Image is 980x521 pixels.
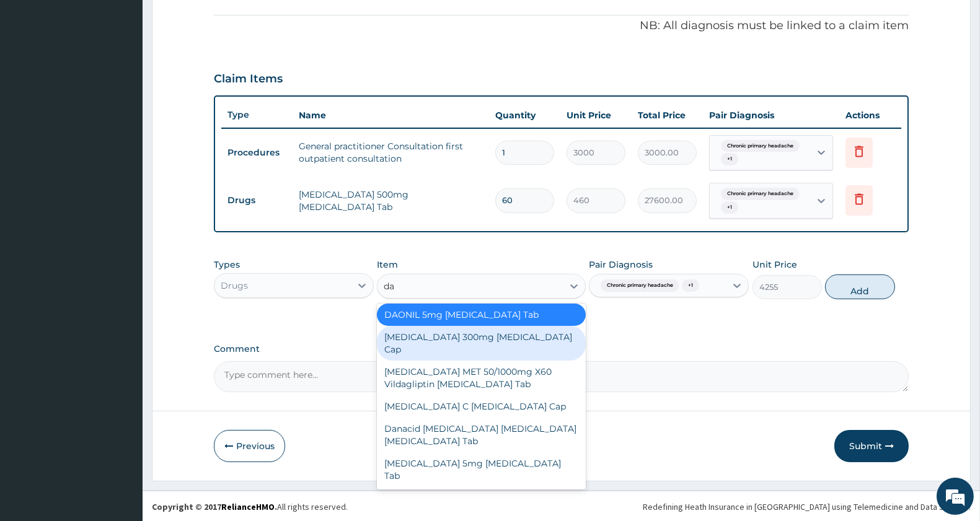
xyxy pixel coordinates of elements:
label: Item [377,258,398,271]
span: We're online! [72,156,171,281]
textarea: Type your message and hit 'Enter' [6,338,236,382]
th: Quantity [489,103,560,128]
div: [MEDICAL_DATA] C [MEDICAL_DATA] Cap [377,395,585,418]
th: Type [221,103,293,126]
span: + 1 [682,279,699,292]
th: Pair Diagnosis [703,103,839,128]
button: Submit [834,430,909,462]
div: [MEDICAL_DATA] 5mg [MEDICAL_DATA] Tab [377,452,585,487]
td: General practitioner Consultation first outpatient consultation [293,134,489,171]
button: Previous [214,430,285,462]
span: Chronic primary headache [721,188,800,200]
div: [MEDICAL_DATA] 300mg [MEDICAL_DATA] Cap [377,326,585,361]
img: d_794563401_company_1708531726252_794563401 [23,62,50,93]
div: DAONIL 5mg [MEDICAL_DATA] Tab [377,304,585,326]
p: NB: All diagnosis must be linked to a claim item [214,18,909,34]
td: Drugs [221,189,293,212]
div: Drugs [221,279,248,292]
th: Actions [839,103,901,128]
div: [MEDICAL_DATA] MET 50/1000mg X60 Vildagliptin [MEDICAL_DATA] Tab [377,361,585,395]
th: Total Price [632,103,703,128]
label: Types [214,260,240,270]
span: Chronic primary headache [601,279,679,292]
h3: Claim Items [214,72,283,86]
th: Unit Price [560,103,632,128]
a: RelianceHMO [221,501,275,512]
div: Danacid [MEDICAL_DATA] [MEDICAL_DATA] [MEDICAL_DATA] Tab [377,418,585,452]
label: Unit Price [753,258,797,271]
div: Minimize live chat window [203,6,233,36]
label: Pair Diagnosis [589,258,653,271]
span: Chronic primary headache [721,140,800,152]
label: Comment [214,344,909,354]
span: + 1 [721,153,738,165]
td: Procedures [221,141,293,164]
th: Name [293,103,489,128]
span: + 1 [721,201,738,214]
button: Add [825,274,894,299]
td: [MEDICAL_DATA] 500mg [MEDICAL_DATA] Tab [293,182,489,219]
strong: Copyright © 2017 . [152,501,277,512]
div: Chat with us now [64,69,208,85]
div: Redefining Heath Insurance in [GEOGRAPHIC_DATA] using Telemedicine and Data Science! [643,501,971,513]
